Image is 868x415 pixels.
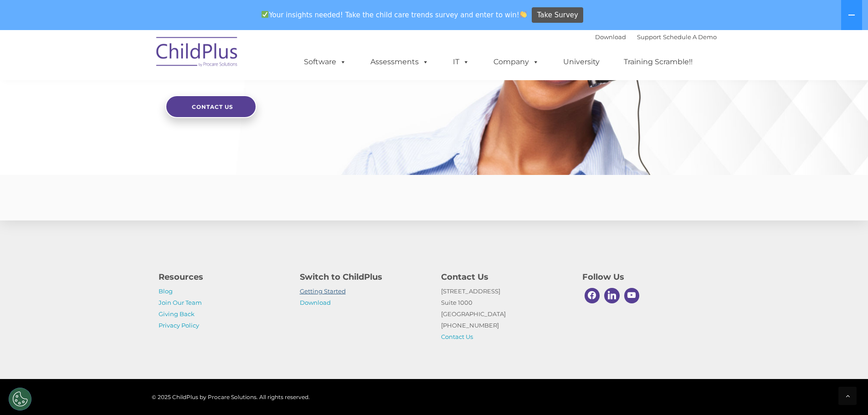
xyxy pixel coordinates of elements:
h4: Switch to ChildPlus [300,271,427,283]
a: Youtube [622,286,642,306]
a: Software [295,53,355,71]
p: [STREET_ADDRESS] Suite 1000 [GEOGRAPHIC_DATA] [PHONE_NUMBER] [441,286,569,343]
a: Download [300,299,331,306]
span: © 2025 ChildPlus by Procare Solutions. All rights reserved. [152,394,310,400]
font: | [595,33,717,41]
img: ChildPlus by Procare Solutions [152,31,243,76]
span: Take Survey [537,7,578,23]
button: Cookies Settings [9,388,31,410]
a: Take Survey [532,7,583,23]
a: Getting Started [300,287,346,295]
a: Assessments [361,53,438,71]
a: Facebook [582,286,602,306]
a: University [554,53,609,71]
a: Training Scramble!! [615,53,702,71]
a: Contact Us [165,95,257,118]
a: Giving Back [159,310,195,318]
a: Blog [159,287,173,295]
a: Privacy Policy [159,322,199,329]
a: Contact Us [441,333,473,340]
img: ✅ [262,11,268,18]
img: 👏 [520,11,527,18]
span: Contact Us [192,103,233,110]
a: Support [637,33,661,41]
h4: Contact Us [441,271,569,283]
a: IT [444,53,478,71]
a: Linkedin [602,286,622,306]
a: Company [484,53,548,71]
h4: Resources [159,271,286,283]
span: Your insights needed! Take the child care trends survey and enter to win! [258,6,531,24]
h4: Follow Us [582,271,710,283]
a: Schedule A Demo [663,33,717,41]
a: Join Our Team [159,299,202,306]
a: Download [595,33,626,41]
